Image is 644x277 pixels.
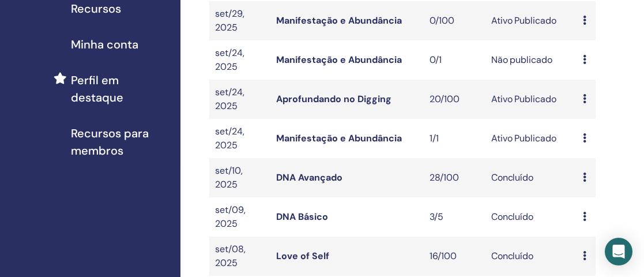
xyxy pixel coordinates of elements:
[209,1,270,40] td: set/29, 2025
[276,250,329,262] a: Love of Self
[209,197,270,237] td: set/09, 2025
[424,119,485,158] td: 1/1
[424,40,485,80] td: 0/1
[424,158,485,197] td: 28/100
[209,158,270,197] td: set/10, 2025
[424,1,485,40] td: 0/100
[276,171,342,184] a: DNA Avançado
[209,237,270,276] td: set/08, 2025
[276,14,402,27] a: Manifestação e Abundância
[276,93,391,105] a: Aprofundando no Digging
[485,237,578,276] td: Concluído
[209,119,270,158] td: set/24, 2025
[485,80,578,119] td: Ativo Publicado
[424,80,485,119] td: 20/100
[209,80,270,119] td: set/24, 2025
[71,36,138,53] span: Minha conta
[276,211,328,223] a: DNA Básico
[485,158,578,197] td: Concluído
[71,125,171,159] span: Recursos para membros
[485,40,578,80] td: Não publicado
[424,237,485,276] td: 16/100
[276,132,402,144] a: Manifestação e Abundância
[485,119,578,158] td: Ativo Publicado
[71,72,171,106] span: Perfil em destaque
[605,238,632,265] div: Open Intercom Messenger
[485,1,578,40] td: Ativo Publicado
[485,197,578,237] td: Concluído
[276,54,402,66] a: Manifestação e Abundância
[424,197,485,237] td: 3/5
[209,40,270,80] td: set/24, 2025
